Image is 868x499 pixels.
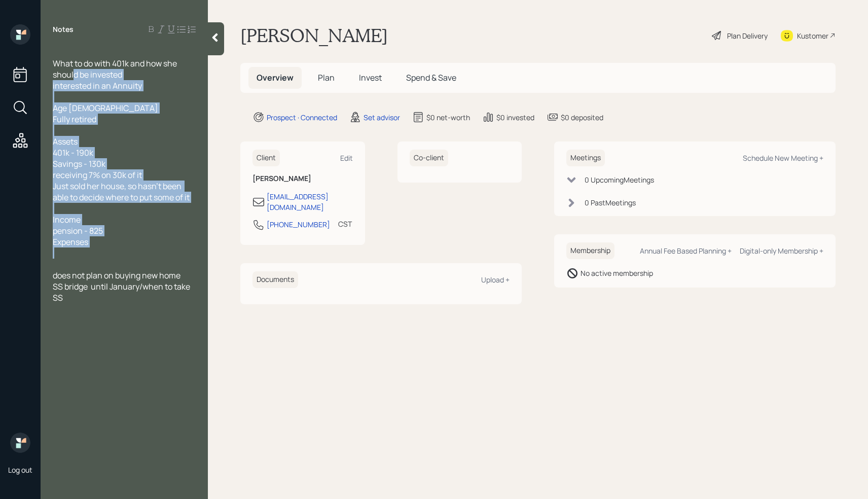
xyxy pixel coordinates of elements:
div: Digital-only Membership + [740,246,823,256]
span: interested in an Annuity [53,80,142,91]
div: 0 Past Meeting s [585,197,636,208]
span: Assets [53,136,78,147]
span: Invest [359,72,382,83]
span: SS bridge until January/when to take SS [53,281,192,303]
div: Annual Fee Based Planning + [640,246,732,256]
h6: Co-client [410,150,448,166]
div: Edit [340,153,353,163]
h1: [PERSON_NAME] [240,24,388,47]
div: Set advisor [364,112,400,123]
span: Savings - 130k [53,158,105,169]
span: What to do with 401k and how she should be invested [53,58,178,80]
img: retirable_logo.png [10,433,30,453]
div: Schedule New Meeting + [743,153,823,163]
span: Expenses [53,236,88,247]
span: does not plan on buying new home [53,270,180,281]
div: No active membership [581,268,653,278]
div: Upload + [481,275,510,284]
div: Log out [8,465,32,475]
span: Spend & Save [406,72,456,83]
span: Plan [318,72,335,83]
div: $0 invested [496,112,534,123]
span: Just sold her house, so hasn't been able to decide where to put some of it [53,181,190,203]
div: Kustomer [797,30,828,41]
span: Age [DEMOGRAPHIC_DATA] [53,102,158,114]
span: Fully retired [53,114,96,125]
div: CST [338,219,352,229]
span: Overview [257,72,294,83]
span: pension - 825 [53,225,103,236]
div: $0 deposited [561,112,603,123]
h6: Membership [566,242,614,259]
div: [PHONE_NUMBER] [267,219,330,230]
h6: Meetings [566,150,605,166]
div: 0 Upcoming Meeting s [585,174,654,185]
span: Income [53,214,81,225]
label: Notes [53,24,74,34]
div: Plan Delivery [727,30,768,41]
span: receiving 7% on 30k of it [53,169,142,181]
h6: [PERSON_NAME] [252,174,353,183]
h6: Documents [252,271,298,288]
div: $0 net-worth [426,112,470,123]
span: 401k - 190k [53,147,93,158]
div: Prospect · Connected [267,112,337,123]
h6: Client [252,150,280,166]
div: [EMAIL_ADDRESS][DOMAIN_NAME] [267,191,353,212]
